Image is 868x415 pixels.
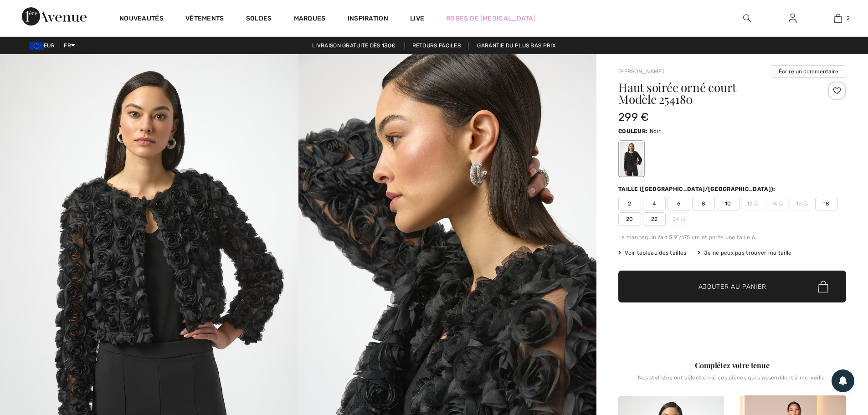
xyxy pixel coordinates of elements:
span: FR [64,42,75,49]
a: Livraison gratuite dès 130€ [305,42,403,49]
h1: Haut soirée orné court Modèle 254180 [618,82,808,105]
img: 1ère Avenue [22,7,87,26]
a: [PERSON_NAME] [618,68,664,75]
span: Voir tableau des tailles [618,249,687,257]
a: Nouveautés [119,15,164,24]
a: Live [410,14,424,23]
span: 20 [618,212,641,226]
button: Écrire un commentaire [771,65,846,78]
div: Nos stylistes ont sélectionné ces pièces qui s'assemblent à merveille. [618,374,846,388]
a: 2 [816,13,860,24]
span: 10 [717,197,740,210]
span: 4 [643,197,666,210]
span: 2 [618,197,641,210]
span: 2 [847,14,850,22]
div: Taille ([GEOGRAPHIC_DATA]/[GEOGRAPHIC_DATA]): [618,185,777,193]
span: 12 [741,197,764,210]
a: Marques [294,15,326,24]
span: EUR [29,42,58,49]
span: 22 [643,212,666,226]
button: Ajouter au panier [618,271,846,302]
span: Noir [650,128,661,134]
img: ring-m.svg [779,201,783,206]
span: 299 € [618,111,649,123]
a: Retours faciles [405,42,469,49]
span: 14 [766,197,789,210]
img: ring-m.svg [803,201,808,206]
a: Robes de [MEDICAL_DATA] [446,14,536,23]
span: 18 [815,197,838,210]
a: Vêtements [185,15,224,24]
span: 8 [692,197,715,210]
span: 16 [791,197,813,210]
span: 24 [668,212,690,226]
img: Mes infos [789,13,796,24]
span: Inspiration [348,15,388,24]
div: Le mannequin fait 5'9"/175 cm et porte une taille 6. [618,233,846,241]
img: recherche [743,13,751,24]
a: Soldes [246,15,272,24]
img: ring-m.svg [681,217,685,221]
a: Garantie du plus bas prix [470,42,563,49]
a: Se connecter [781,13,804,24]
span: Couleur: [618,128,647,134]
div: Complétez votre tenue [618,360,846,371]
span: Ajouter au panier [699,282,766,292]
img: Bag.svg [818,281,828,292]
img: Euro [29,42,44,50]
span: 6 [668,197,690,210]
img: ring-m.svg [754,201,759,206]
div: Noir [620,142,643,176]
img: Mon panier [834,13,842,24]
div: Je ne peux pas trouver ma taille [698,249,792,257]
